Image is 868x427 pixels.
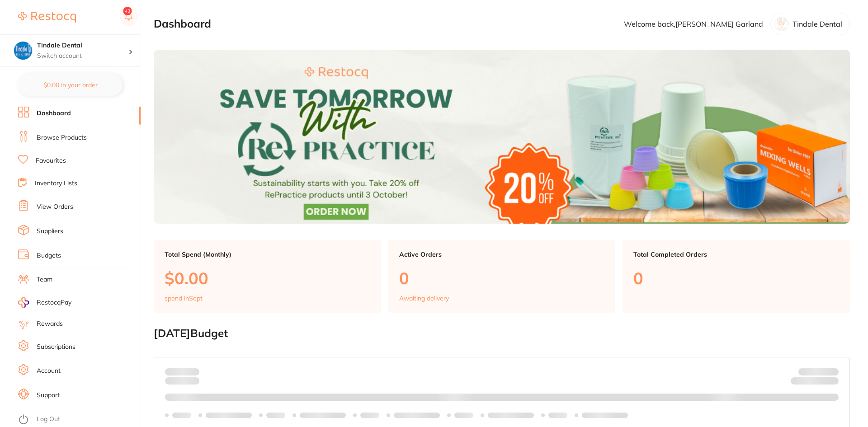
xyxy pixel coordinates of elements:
p: 0 [633,269,839,287]
a: Budgets [37,251,61,260]
a: Dashboard [37,109,71,118]
p: Labels extended [300,412,346,419]
a: Account [37,366,61,375]
a: Browse Products [37,133,87,142]
p: Awaiting delivery [399,295,449,302]
strong: $0.00 [184,368,199,376]
a: Restocq Logo [18,7,76,28]
p: Labels [360,412,379,419]
img: Restocq Logo [18,12,76,23]
a: Total Spend (Monthly)$0.00spend inSept [154,240,381,313]
p: $0.00 [165,269,370,287]
p: Labels extended [488,412,534,419]
p: Labels extended [206,412,252,419]
button: Log Out [18,413,138,427]
p: Labels [548,412,567,419]
a: Log Out [37,415,60,424]
strong: $0.00 [823,379,839,387]
a: Rewards [37,319,63,328]
img: Dashboard [154,50,850,224]
a: Active Orders0Awaiting delivery [388,240,616,313]
p: spend in Sept [165,295,203,302]
p: Labels [454,412,473,419]
p: Budget: [798,368,839,375]
a: Total Completed Orders0 [623,240,850,313]
p: Welcome back, [PERSON_NAME] Garland [624,20,763,28]
a: View Orders [37,202,73,211]
p: Labels extended [394,412,440,419]
h4: Tindale Dental [37,41,128,50]
a: Support [37,391,60,400]
a: Suppliers [37,227,63,236]
h2: Dashboard [154,18,211,30]
p: Tindale Dental [793,20,842,28]
p: Switch account [37,52,128,61]
p: Labels extended [582,412,628,419]
strong: $NaN [821,368,839,376]
img: RestocqPay [18,297,29,308]
p: 0 [399,269,605,287]
a: Team [37,275,52,284]
span: RestocqPay [37,298,71,307]
p: Total Spend (Monthly) [165,251,370,258]
p: Labels [266,412,285,419]
p: Remaining: [791,375,839,386]
p: Spent: [165,368,199,375]
a: Subscriptions [37,343,75,352]
a: RestocqPay [18,297,71,308]
a: Favourites [36,156,66,165]
p: month [165,375,199,386]
p: Active Orders [399,251,605,258]
h2: [DATE] Budget [154,327,850,340]
a: Inventory Lists [35,179,77,188]
p: Labels [172,412,191,419]
p: Total Completed Orders [633,251,839,258]
img: Tindale Dental [14,42,32,60]
button: $0.00 in your order [18,74,123,96]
